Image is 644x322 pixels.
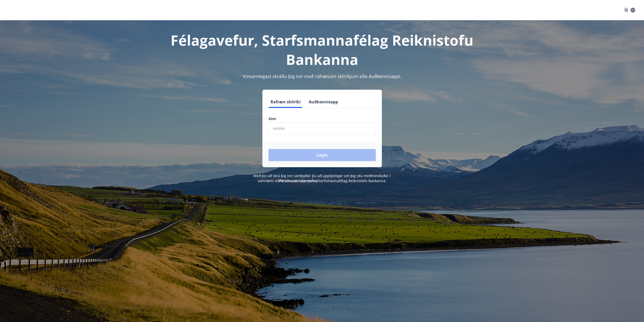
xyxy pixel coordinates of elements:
span: Vinsamlegast skráðu þig inn með rafrænum skilríkjum eða Auðkennisappi. [243,73,402,79]
button: Auðkennisapp [307,96,340,108]
button: Rafræn skilríki [268,96,303,108]
span: Með því að skrá þig inn samþykkir þú að upplýsingar um þig séu meðhöndlaðar í samræmi við Starfsm... [253,173,391,183]
h1: Félagavefur, Starfsmannafélag Reiknistofu Bankanna [146,30,498,69]
button: ÍS [622,6,638,15]
a: Persónuverndarstefna [279,178,317,183]
label: Sími [268,116,376,121]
